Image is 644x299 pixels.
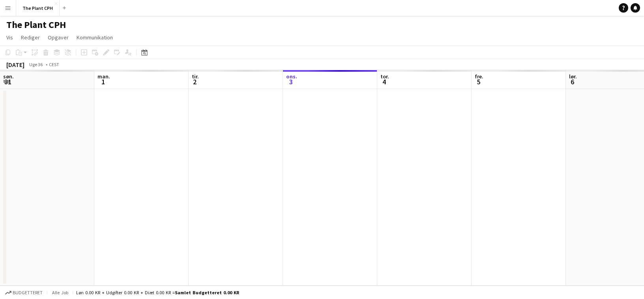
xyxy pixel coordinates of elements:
[3,32,16,43] a: Vis
[76,290,239,295] div: Løn 0.00 KR + Udgifter 0.00 KR + Diæt 0.00 KR =
[2,77,14,86] span: 31
[6,34,13,41] span: Vis
[6,19,66,31] h1: The Plant CPH
[191,77,199,86] span: 2
[380,73,389,80] span: tor.
[26,61,46,67] span: Uge 36
[175,290,239,295] span: Samlet budgetteret 0.00 KR
[475,73,483,80] span: fre.
[6,61,24,69] div: [DATE]
[379,77,389,86] span: 4
[13,290,43,295] span: Budgetteret
[97,73,110,80] span: man.
[96,77,110,86] span: 1
[21,34,40,41] span: Rediger
[4,288,44,297] button: Budgetteret
[77,34,113,41] span: Kommunikation
[569,73,577,80] span: lør.
[16,0,60,16] button: The Plant CPH
[3,73,14,80] span: søn.
[51,290,69,295] span: Alle job
[49,61,59,67] div: CEST
[568,77,577,86] span: 6
[45,32,72,43] a: Opgaver
[192,73,199,80] span: tir.
[474,77,483,86] span: 5
[286,73,297,80] span: ons.
[48,34,69,41] span: Opgaver
[73,32,116,43] a: Kommunikation
[285,77,297,86] span: 3
[18,32,43,43] a: Rediger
